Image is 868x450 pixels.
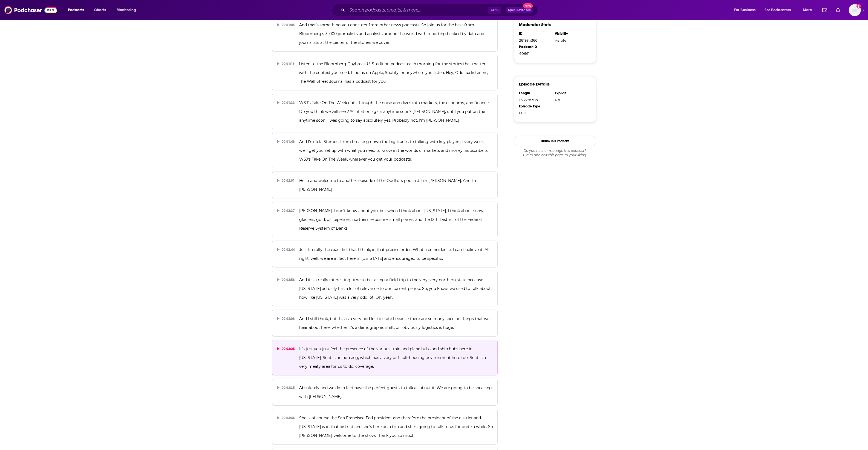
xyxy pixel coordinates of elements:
[113,6,143,15] button: open menu
[272,133,498,168] button: 00:01:48And I'm Tela Stemos. From breaking down the big trades to talking with key players, every...
[4,5,57,15] img: Podchaser - Follow, Share and Rate Podcasts
[519,45,552,49] div: Podcast ID
[277,245,295,254] div: 00:02:44
[555,91,587,95] div: Explicit
[277,275,295,284] div: 00:02:58
[519,104,552,109] div: Episode Type
[299,415,494,438] span: She is of course the San Francisco Fed president and therefore the president of the district and ...
[299,247,491,261] span: Just literally the exact list that I think, in that precise order. What a coincidence. I can't be...
[277,176,295,185] div: 00:02:01
[299,385,493,399] span: Absolutely and we do in fact have the perfect guests to talk all about it. We are going to be spe...
[68,6,84,14] span: Podcasts
[523,3,533,8] span: New
[519,81,550,87] h3: Episode Details
[765,6,791,14] span: For Podcasters
[277,344,295,353] div: 00:03:25
[94,6,106,14] span: Charts
[91,6,109,15] a: Charts
[299,100,491,123] span: WSJ's Take On The Week cuts through the noise and dives into markets, the economy, and finance. D...
[299,22,485,45] span: And that's something you don't get from other news podcasts. So join us for the best from Bloombe...
[299,346,487,369] span: It's just you just feel the presence of the various train and plane hubs and ship hubs here in [U...
[272,340,498,375] button: 00:03:25It's just you just feel the presence of the various train and plane hubs and ship hubs he...
[803,6,812,14] span: More
[857,4,861,8] svg: Add a profile image
[849,4,861,16] button: Show profile menu
[519,98,552,102] div: 1h 22m 53s
[299,316,491,330] span: And I still think, but this is a very odd lot to state because there are so many specific things ...
[277,21,295,29] div: 00:01:05
[761,6,799,15] button: open menu
[555,38,587,42] div: visible
[272,310,498,337] button: 00:03:08And I still think, but this is a very odd lot to state because there are so many specific...
[272,241,498,267] button: 00:02:44Just literally the exact list that I think, in that precise order. What a coincidence. I ...
[277,314,295,323] div: 00:03:08
[272,379,498,406] button: 00:03:35Absolutely and we do in fact have the perfect guests to talk all about it. We are going t...
[506,7,533,13] button: Open AdvancedNew
[277,414,295,422] div: 00:03:48
[519,51,552,56] div: 40661
[519,111,552,115] div: Full
[117,6,136,14] span: Monitoring
[272,271,498,306] button: 00:02:58And it's a really interesting time to be taking a field trip to the very, very northern s...
[277,206,295,215] div: 00:02:37
[277,98,295,107] div: 00:01:33
[834,5,842,15] a: Show notifications dropdown
[347,6,488,15] input: Search podcasts, credits, & more...
[849,4,861,16] span: Logged in as angelahattar
[488,7,501,14] span: Ctrl K
[299,139,490,162] span: And I'm Tela Stemos. From breaking down the big trades to talking with key players, every week we...
[64,6,91,15] button: open menu
[508,9,531,12] span: Open Advanced
[514,149,596,157] div: Claim and edit this page to your liking.
[799,6,819,15] button: open menu
[277,59,295,68] div: 00:01:18
[555,32,587,36] div: Visibility
[514,136,596,146] button: Claim This Podcast
[514,149,596,153] span: Do you host or manage this podcast?
[519,38,552,42] div: 261934366
[555,98,587,102] div: No
[299,277,492,300] span: And it's a really interesting time to be taking a field trip to the very, very northern state bec...
[277,383,295,392] div: 00:03:35
[272,172,498,198] button: 00:02:01Hello and welcome to another episode of the OddLots podcast. I'm [PERSON_NAME]. And I'm [...
[519,32,552,36] div: ID
[730,6,763,15] button: open menu
[519,22,551,27] h3: Moderator Stats
[277,137,295,146] div: 00:01:48
[272,409,498,445] button: 00:03:48She is of course the San Francisco Fed president and therefore the president of the distr...
[337,4,543,16] div: Search podcasts, credits, & more...
[820,5,829,15] a: Show notifications dropdown
[734,6,756,14] span: For Business
[299,178,479,192] span: Hello and welcome to another episode of the OddLots podcast. I'm [PERSON_NAME]. And I'm [PERSON_N...
[849,4,861,16] img: User Profile
[272,55,498,90] button: 00:01:18Listen to the Bloomberg Daybreak U .S. edition podcast each morning for the stories that ...
[519,91,552,95] div: Length
[272,202,498,237] button: 00:02:37[PERSON_NAME], I don't know about you, but when I think about [US_STATE], I think about s...
[272,94,498,129] button: 00:01:33WSJ's Take On The Week cuts through the noise and dives into markets, the economy, and fi...
[299,61,489,84] span: Listen to the Bloomberg Daybreak U .S. edition podcast each morning for the stories that matter w...
[272,16,498,52] button: 00:01:05And that's something you don't get from other news podcasts. So join us for the best from...
[299,208,485,231] span: [PERSON_NAME], I don't know about you, but when I think about [US_STATE], I think about snow, gla...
